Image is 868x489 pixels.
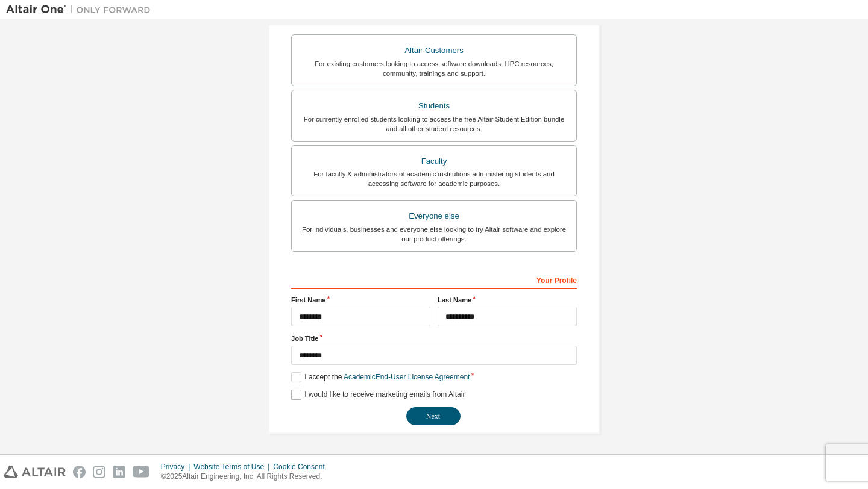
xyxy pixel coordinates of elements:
div: For faculty & administrators of academic institutions administering students and accessing softwa... [299,169,569,188]
div: Altair Customers [299,42,569,59]
div: Faculty [299,153,569,170]
label: Last Name [438,295,577,305]
img: altair_logo.svg [4,466,66,478]
div: Cookie Consent [273,462,332,472]
a: Academic End-User License Agreement [344,373,470,381]
div: For existing customers looking to access software downloads, HPC resources, community, trainings ... [299,59,569,78]
img: facebook.svg [73,466,86,478]
label: I accept the [291,372,470,382]
label: First Name [291,295,430,305]
button: Next [406,407,461,425]
div: Students [299,98,569,114]
div: For individuals, businesses and everyone else looking to try Altair software and explore our prod... [299,225,569,244]
div: Website Terms of Use [193,462,273,472]
div: For currently enrolled students looking to access the free Altair Student Edition bundle and all ... [299,114,569,134]
div: Everyone else [299,208,569,225]
label: I would like to receive marketing emails from Altair [291,390,465,400]
div: Privacy [161,462,193,472]
p: © 2025 Altair Engineering, Inc. All Rights Reserved. [161,472,332,482]
img: Altair One [6,4,157,16]
img: youtube.svg [133,466,150,478]
div: Your Profile [291,270,577,289]
label: Job Title [291,334,577,343]
img: linkedin.svg [113,466,125,478]
img: instagram.svg [93,466,105,478]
